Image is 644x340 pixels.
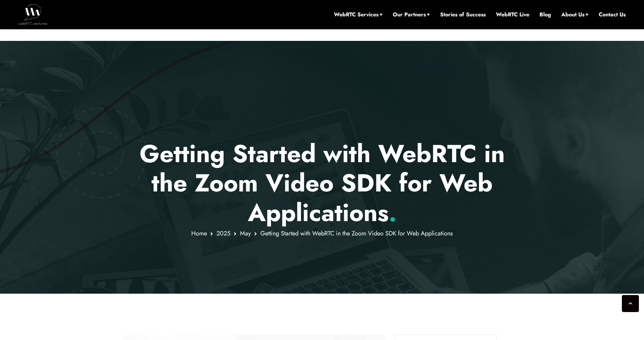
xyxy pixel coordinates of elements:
p: Getting Started with WebRTC in the Zoom Video SDK for Web Applications [123,139,521,227]
a: WebRTC Live [496,11,529,18]
a: May [240,229,251,238]
span: . [389,195,397,230]
a: Contact Us [599,11,626,18]
a: About Us [561,11,589,18]
a: Our Partners [393,11,430,18]
img: WebRTC.ventures [18,4,47,25]
a: Blog [540,11,551,18]
a: Home [191,229,207,238]
span: Getting Started with WebRTC in the Zoom Video SDK for Web Applications [260,229,453,238]
a: WebRTC Services [334,11,383,18]
a: Stories of Success [440,11,486,18]
a: 2025 [216,229,230,238]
